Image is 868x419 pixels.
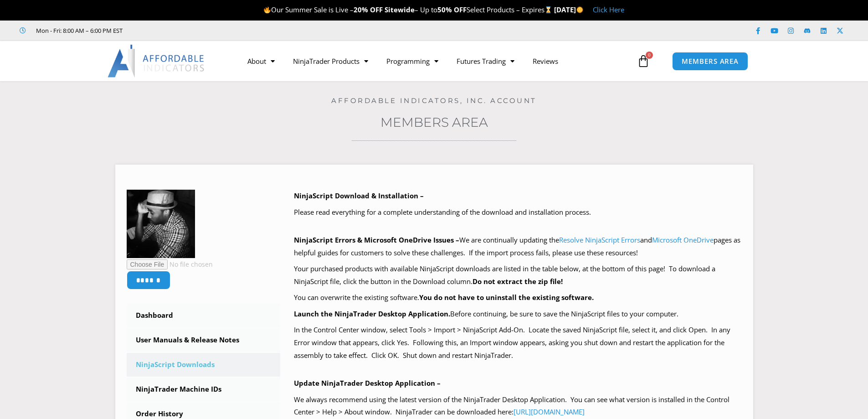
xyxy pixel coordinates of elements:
[437,5,467,14] strong: 50% OFF
[672,52,748,71] a: MEMBERS AREA
[682,58,739,65] span: MEMBERS AREA
[559,235,640,244] a: Resolve NinjaScript Errors
[377,51,447,72] a: Programming
[646,52,653,59] span: 0
[380,114,488,130] a: Members Area
[108,45,205,78] img: LogoAI | Affordable Indicators – NinjaTrader
[294,309,450,318] b: Launch the NinjaTrader Desktop Application.
[135,26,272,35] iframe: Customer reviews powered by Trustpilot
[576,6,583,13] img: 🌞
[354,5,383,14] strong: 20% OFF
[263,5,554,14] span: Our Summer Sale is Live – – Up to Select Products – Expires
[623,48,663,74] a: 0
[294,291,742,304] p: You can overwrite the existing software.
[294,235,459,244] b: NinjaScript Errors & Microsoft OneDrive Issues –
[593,5,624,14] a: Click Here
[294,308,742,321] p: Before continuing, be sure to save the NinjaScript files to your computer.
[554,5,584,14] strong: [DATE]
[127,190,195,258] img: f7112a51e0fcf315e3b4805ca5cae9f1b1f9dec36e4fe1df20c367b4deae0ed4
[127,353,281,377] a: NinjaScript Downloads
[331,96,537,105] a: Affordable Indicators, Inc. Account
[294,324,742,362] p: In the Control Center window, select Tools > Import > NinjaScript Add-On. Locate the saved NinjaS...
[294,206,742,219] p: Please read everything for a complete understanding of the download and installation process.
[294,234,742,259] p: We are continually updating the and pages as helpful guides for customers to solve these challeng...
[419,293,594,302] b: You do not have to uninstall the existing software.
[524,51,567,72] a: Reviews
[284,51,377,72] a: NinjaTrader Products
[127,378,281,401] a: NinjaTrader Machine IDs
[127,304,281,327] a: Dashboard
[514,407,585,416] a: [URL][DOMAIN_NAME]
[127,328,281,352] a: User Manuals & Release Notes
[447,51,524,72] a: Futures Trading
[294,191,424,200] b: NinjaScript Download & Installation –
[652,235,714,244] a: Microsoft OneDrive
[385,5,415,14] strong: Sitewide
[238,51,635,72] nav: Menu
[264,6,271,13] img: 🔥
[238,51,284,72] a: About
[34,25,123,36] span: Mon - Fri: 8:00 AM – 6:00 PM EST
[294,393,742,419] p: We always recommend using the latest version of the NinjaTrader Desktop Application. You can see ...
[294,263,742,288] p: Your purchased products with available NinjaScript downloads are listed in the table below, at th...
[545,6,552,13] img: ⌛
[473,277,563,286] b: Do not extract the zip file!
[294,378,441,388] b: Update NinjaTrader Desktop Application –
